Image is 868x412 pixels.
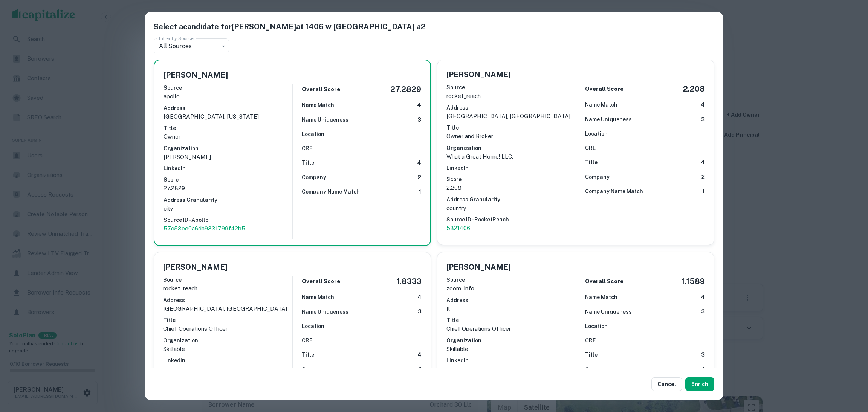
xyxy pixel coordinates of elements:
h6: 1 [702,187,705,196]
h6: 1 [702,365,705,374]
h6: Company [302,173,326,182]
h6: Title [164,124,292,132]
h5: 27.2829 [390,84,421,95]
h6: Name Uniqueness [302,308,348,316]
h6: Source ID - Apollo [164,216,292,224]
h6: Organization [164,144,292,153]
h6: Title [446,316,576,324]
h6: 3 [701,307,705,316]
h6: Title [163,316,292,324]
h6: Source ID - RocketReach [446,215,576,224]
h6: Overall Score [585,277,623,286]
h6: Address [163,296,292,304]
p: country [446,204,576,213]
h5: [PERSON_NAME] [446,69,511,80]
h6: 4 [417,101,421,110]
h6: Name Match [302,101,334,109]
h6: Source [163,276,292,284]
h5: Select a candidate for [PERSON_NAME] at 1406 w [GEOGRAPHIC_DATA] a2 [154,21,714,32]
p: 27.2829 [164,184,292,193]
h6: 1 [419,188,421,196]
h6: CRE [302,336,312,345]
label: Filter by Source [159,35,194,41]
p: il [446,304,576,313]
p: 2.208 [446,183,576,192]
h6: Address [446,296,576,304]
h6: Location [585,322,608,330]
h5: 2.208 [683,83,705,95]
h6: 3 [701,115,705,124]
p: Chief Operations Officer [446,324,576,333]
h5: [PERSON_NAME] [164,69,228,81]
h6: Company [302,365,326,374]
p: rocket_reach [163,284,292,293]
h6: LinkedIn [163,356,292,365]
h6: 1 [419,365,422,374]
h5: 1.1589 [682,276,705,287]
h6: Overall Score [302,277,340,286]
button: Enrich [685,377,714,391]
p: [GEOGRAPHIC_DATA], [US_STATE] [164,112,292,121]
h6: Company Name Match [585,187,643,195]
h6: LinkedIn [164,164,292,172]
h5: 1.8333 [397,276,422,287]
h6: 4 [701,101,705,109]
h6: Address [164,104,292,112]
button: Cancel [651,377,682,391]
h6: Address [446,104,576,112]
h6: Source [446,83,576,92]
h6: Organization [446,144,576,152]
h6: Company Name Match [302,188,360,196]
h6: Name Uniqueness [585,115,632,124]
h6: 4 [417,159,421,167]
p: Chief Operations Officer [163,324,292,333]
h6: Company [585,173,610,181]
h6: 4 [701,293,705,302]
h6: Source [446,276,576,284]
h6: 3 [417,116,421,124]
h6: 4 [417,293,422,302]
h6: Name Uniqueness [302,116,348,124]
h6: Location [302,322,324,330]
h6: Title [585,351,598,359]
p: [PERSON_NAME] [164,153,292,162]
h6: CRE [585,144,596,152]
p: apollo [164,92,292,101]
h6: LinkedIn [446,164,576,172]
p: What a Great Home! LLC, [446,152,576,161]
h6: 2 [418,173,421,182]
h6: CRE [585,336,596,345]
p: rocket_reach [446,92,576,101]
h6: Title [446,124,576,132]
h6: 3 [701,351,705,359]
h6: CRE [302,144,312,153]
h6: Overall Score [302,85,340,94]
div: All Sources [154,38,229,53]
h6: LinkedIn [446,356,576,365]
h6: Score [163,368,292,376]
p: Owner [164,132,292,141]
p: city [164,204,292,213]
a: 57c53ee0a6da9831799f42b5 [164,224,292,233]
h6: Overall Score [585,85,623,93]
h6: Name Match [585,101,617,109]
h6: Name Match [302,293,334,301]
h6: Organization [163,336,292,345]
iframe: Chat Widget [830,352,868,388]
h6: Company [585,365,610,374]
p: [GEOGRAPHIC_DATA], [GEOGRAPHIC_DATA] [446,112,576,121]
h6: Title [302,159,314,167]
h6: Title [302,351,314,359]
h6: Title [585,158,598,166]
h6: Source [164,84,292,92]
h5: [PERSON_NAME] [446,261,511,273]
h6: Address Granularity [164,196,292,204]
h6: Address Granularity [446,195,576,204]
a: 5321406 [446,224,576,233]
h6: 4 [701,158,705,167]
h6: Score [164,175,292,184]
h6: 4 [417,351,422,359]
